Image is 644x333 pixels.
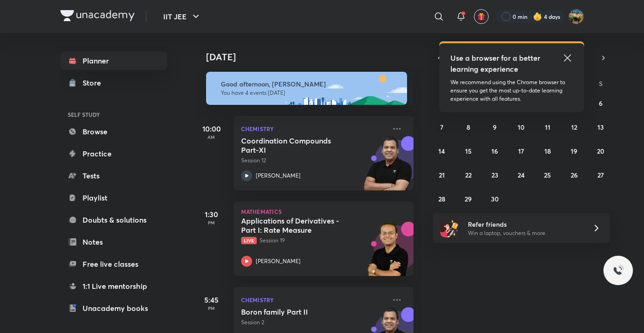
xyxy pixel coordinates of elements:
button: September 18, 2025 [540,144,555,158]
button: September 25, 2025 [540,167,555,182]
img: unacademy [363,222,414,285]
abbr: September 28, 2025 [438,195,445,203]
img: unacademy [363,136,414,200]
p: Win a laptop, vouchers & more [468,229,581,237]
abbr: September 16, 2025 [491,147,498,155]
button: September 15, 2025 [461,144,476,158]
p: Chemistry [241,294,386,305]
img: Company Logo [60,10,135,21]
button: September 26, 2025 [567,167,581,182]
p: AM [193,134,230,140]
p: Mathematics [241,209,406,214]
button: September 6, 2025 [593,96,608,110]
abbr: September 24, 2025 [518,171,525,179]
h6: Refer friends [468,219,581,229]
abbr: September 23, 2025 [491,171,498,179]
a: Tests [60,166,167,185]
button: September 22, 2025 [461,167,476,182]
button: September 14, 2025 [434,144,449,158]
img: referral [440,219,459,237]
h5: Coordination Compounds Part-XI [241,136,356,155]
button: September 19, 2025 [567,144,581,158]
p: You have 4 events [DATE] [221,89,399,97]
abbr: September 21, 2025 [439,171,445,179]
a: 1:1 Live mentorship [60,277,167,295]
img: ttu [613,265,624,276]
h5: 10:00 [193,123,230,134]
a: Company Logo [60,10,135,23]
abbr: September 26, 2025 [571,171,578,179]
abbr: September 22, 2025 [465,171,472,179]
button: September 12, 2025 [567,120,581,134]
button: IIT JEE [158,7,207,26]
abbr: September 27, 2025 [597,171,604,179]
p: PM [193,305,230,311]
div: Store [83,77,106,88]
abbr: September 7, 2025 [440,123,443,132]
p: [PERSON_NAME] [256,257,301,265]
a: Notes [60,233,167,251]
abbr: September 29, 2025 [465,195,472,203]
abbr: September 12, 2025 [571,123,577,132]
p: Session 19 [241,236,386,245]
button: September 21, 2025 [434,167,449,182]
button: September 13, 2025 [593,120,608,134]
a: Unacademy books [60,299,167,317]
abbr: September 10, 2025 [518,123,525,132]
button: September 29, 2025 [461,191,476,206]
abbr: September 14, 2025 [438,147,445,155]
p: Session 12 [241,156,386,165]
img: afternoon [206,72,407,105]
img: avatar [477,12,485,21]
button: September 16, 2025 [487,144,502,158]
button: September 8, 2025 [461,120,476,134]
a: Free live classes [60,255,167,273]
h4: [DATE] [206,52,423,63]
button: September 10, 2025 [514,120,528,134]
abbr: September 25, 2025 [544,171,551,179]
abbr: September 20, 2025 [597,147,604,155]
button: September 24, 2025 [514,167,528,182]
button: September 7, 2025 [434,120,449,134]
h5: 5:45 [193,294,230,305]
a: Browse [60,122,167,141]
p: Chemistry [241,123,386,134]
abbr: September 11, 2025 [545,123,550,132]
h5: Boron family Part II [241,307,356,316]
a: Planner [60,52,167,70]
p: Session 2 [241,318,386,327]
span: Live [241,237,257,244]
p: [PERSON_NAME] [256,172,301,180]
h5: Applications of Derivatives - Part I: Rate Measure [241,216,356,235]
h5: 1:30 [193,209,230,220]
abbr: September 6, 2025 [599,99,603,108]
button: September 30, 2025 [487,191,502,206]
abbr: Saturday [599,79,603,88]
button: September 27, 2025 [593,167,608,182]
img: streak [533,12,542,21]
abbr: September 18, 2025 [544,147,551,155]
h5: Use a browser for a better learning experience [450,52,542,75]
abbr: September 13, 2025 [597,123,604,132]
a: Practice [60,144,167,163]
abbr: September 30, 2025 [491,195,499,203]
button: avatar [474,9,489,24]
button: September 17, 2025 [514,144,528,158]
button: September 23, 2025 [487,167,502,182]
p: PM [193,220,230,225]
abbr: September 19, 2025 [571,147,577,155]
a: Doubts & solutions [60,211,167,229]
abbr: September 8, 2025 [467,123,470,132]
p: We recommend using the Chrome browser to ensure you get the most up-to-date learning experience w... [450,78,573,103]
abbr: September 9, 2025 [493,123,496,132]
h6: SELF STUDY [60,107,167,122]
img: Shivam Munot [568,9,584,24]
a: Store [60,74,167,92]
abbr: September 17, 2025 [518,147,524,155]
h6: Good afternoon, [PERSON_NAME] [221,80,399,88]
button: September 28, 2025 [434,191,449,206]
button: September 20, 2025 [593,144,608,158]
button: September 9, 2025 [487,120,502,134]
abbr: September 15, 2025 [465,147,472,155]
a: Playlist [60,189,167,207]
